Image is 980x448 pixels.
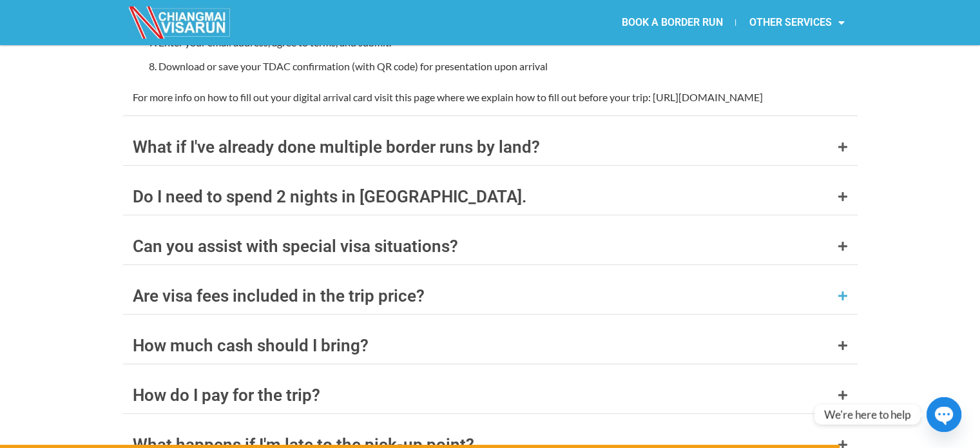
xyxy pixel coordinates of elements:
a: BOOK A BORDER RUN [608,8,735,37]
div: Do I need to spend 2 nights in [GEOGRAPHIC_DATA]. [133,188,526,205]
a: OTHER SERVICES [736,8,857,37]
p: Download or save your TDAC confirmation (with QR code) for presentation upon arrival [159,57,848,75]
div: What if I've already done multiple border runs by land? [133,139,540,155]
p: For more info on how to fill out your digital arrival card visit this page where we explain how t... [133,88,848,106]
div: How much cash should I bring? [133,337,369,354]
div: Can you assist with special visa situations? [133,238,458,255]
div: Are visa fees included in the trip price? [133,287,425,304]
div: How do I pay for the trip? [133,387,320,404]
nav: Menu [490,8,857,37]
